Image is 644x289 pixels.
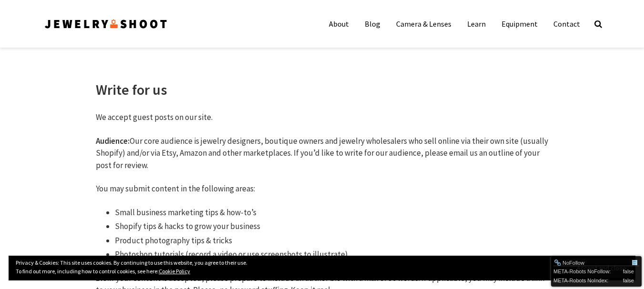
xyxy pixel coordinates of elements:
[96,135,549,172] p: Our core audience is jewelry designers, boutique owners and jewelry wholesalers who sell online v...
[96,111,549,124] p: We accept guest posts on our site.
[159,268,190,275] a: Cookie Policy
[494,14,545,33] a: Equipment
[358,14,388,33] a: Blog
[554,259,631,267] div: NoFollow
[460,14,493,33] a: Learn
[546,14,587,33] a: Contact
[322,14,356,33] a: About
[96,81,549,98] h1: Write for us
[96,183,549,195] p: You may submit content in the following areas:
[623,277,634,284] div: false
[115,220,549,233] li: Shopify tips & hacks to grow your business
[96,273,109,283] strong: Bio:
[115,235,549,247] li: Product photography tips & tricks
[389,14,459,33] a: Camera & Lenses
[553,266,639,275] div: META-Robots NoFollow:
[9,256,635,280] div: Privacy & Cookies: This site uses cookies. By continuing to use this website, you agree to their ...
[623,268,634,275] div: false
[96,136,130,146] strong: Audience:
[631,259,639,267] div: Minimize
[115,249,549,261] li: Photoshop tutorials (record a video or use screenshots to illustrate)
[553,275,639,284] div: META-Robots NoIndex:
[115,207,549,219] li: Small business marketing tips & how-to’s
[43,16,168,31] img: Jewelry Photographer Bay Area - San Francisco | Nationwide via Mail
